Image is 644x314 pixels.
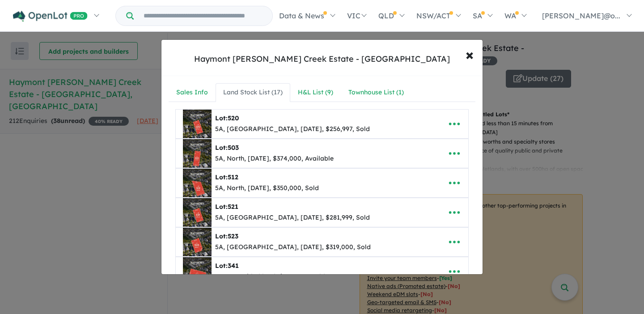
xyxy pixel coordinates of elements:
[228,144,239,152] span: 503
[215,153,334,164] div: 5A, North, [DATE], $374,000, Available
[215,262,239,270] b: Lot:
[228,114,239,122] span: 520
[215,212,370,223] div: 5A, [GEOGRAPHIC_DATA], [DATE], $281,999, Sold
[183,110,212,138] img: Haymont%20Armstrong%20Creek%20Estate%20-%20Charlemont%20-%20Lot%20520___1731934449.jpg
[228,262,239,270] span: 341
[13,11,88,22] img: Openlot PRO Logo White
[215,144,239,152] b: Lot:
[183,198,212,227] img: Haymont%20Armstrong%20Creek%20Estate%20-%20Charlemont%20-%20Lot%20521___1731934450.jpg
[223,87,283,98] div: Land Stock List ( 17 )
[215,232,238,240] b: Lot:
[183,228,212,256] img: Haymont%20Armstrong%20Creek%20Estate%20-%20Charlemont%20-%20Lot%20523___1731934450.jpg
[183,257,212,286] img: Haymont%20Armstrong%20Creek%20Estate%20-%20Charlemont%20-%20Lot%20341___1718940261.jpeg
[542,11,620,20] span: [PERSON_NAME]@o...
[215,173,238,181] b: Lot:
[215,183,319,194] div: 5A, North, [DATE], $350,000, Sold
[215,203,238,211] b: Lot:
[348,87,404,98] div: Townhouse List ( 1 )
[215,114,239,122] b: Lot:
[215,242,371,253] div: 5A, [GEOGRAPHIC_DATA], [DATE], $319,000, Sold
[228,173,238,181] span: 512
[466,45,474,64] span: ×
[183,169,212,197] img: Haymont%20Armstrong%20Creek%20Estate%20-%20Charlemont%20-%20Lot%20512___1718944467.jpeg
[228,232,238,240] span: 523
[194,53,450,65] div: Haymont [PERSON_NAME] Creek Estate - [GEOGRAPHIC_DATA]
[215,124,370,135] div: 5A, [GEOGRAPHIC_DATA], [DATE], $256,997, Sold
[136,6,271,25] input: Try estate name, suburb, builder or developer
[183,139,212,168] img: Haymont%20Armstrong%20Creek%20Estate%20-%20Charlemont%20-%20Lot%20503___1718944312.jpeg
[215,272,325,282] div: 3C, East, Titled land, $324,000, Sold
[228,203,238,211] span: 521
[176,87,208,98] div: Sales Info
[298,87,333,98] div: H&L List ( 9 )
